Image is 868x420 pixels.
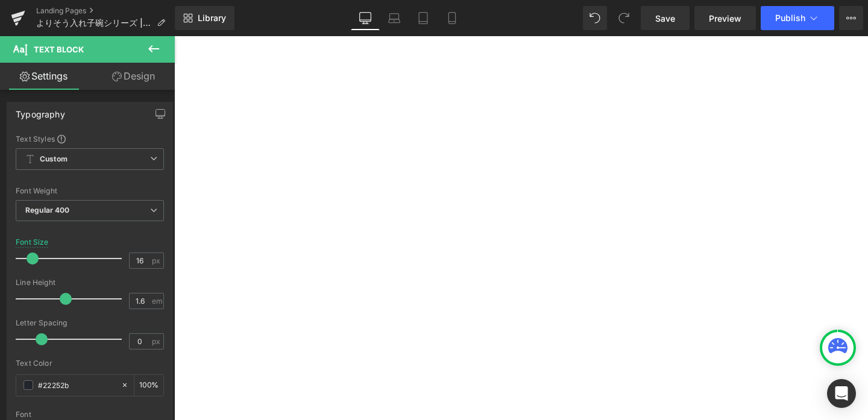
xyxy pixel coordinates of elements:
[16,359,164,368] div: Text Color
[438,6,467,30] a: Mobile
[38,378,115,392] input: Color
[25,205,70,215] b: Regular 400
[694,6,756,30] a: Preview
[16,410,164,419] div: Font
[612,6,636,30] button: Redo
[839,6,863,30] button: More
[709,12,741,25] span: Preview
[90,63,177,90] a: Design
[198,13,226,24] span: Library
[134,375,163,396] div: %
[16,238,49,246] div: Font Size
[16,319,164,327] div: Letter Spacing
[409,6,438,30] a: Tablet
[152,337,162,345] span: px
[16,134,164,143] div: Text Styles
[40,154,68,165] b: Custom
[175,6,234,30] a: New Library
[16,102,65,119] div: Typography
[34,45,84,54] span: Text Block
[152,257,162,265] span: px
[761,6,834,30] button: Publish
[351,6,380,30] a: Desktop
[583,6,607,30] button: Undo
[827,379,856,408] div: Open Intercom Messenger
[152,297,162,305] span: em
[16,187,164,195] div: Font Weight
[380,6,409,30] a: Laptop
[36,18,152,28] span: よりそう入れ子碗シリーズ | きほんのうつわ公式オンラインショップ
[16,278,164,287] div: Line Height
[655,12,675,25] span: Save
[775,13,805,23] span: Publish
[36,6,175,16] a: Landing Pages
